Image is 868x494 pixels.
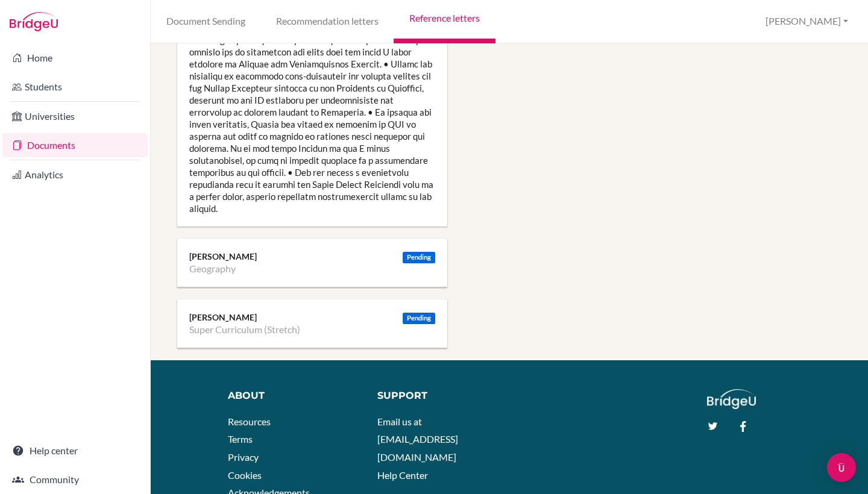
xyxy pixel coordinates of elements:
[403,252,435,263] div: Pending
[827,453,856,482] div: Open Intercom Messenger
[228,416,271,427] a: Resources
[2,439,148,463] a: Help center
[377,416,458,463] a: Email us at [EMAIL_ADDRESS][DOMAIN_NAME]
[228,469,262,481] a: Cookies
[707,389,756,409] img: logo_white@2x-f4f0deed5e89b7ecb1c2cc34c3e3d731f90f0f143d5ea2071677605dd97b5244.png
[228,433,253,445] a: Terms
[189,251,435,263] div: [PERSON_NAME]
[228,389,360,403] div: About
[760,10,854,33] button: [PERSON_NAME]
[2,133,148,157] a: Documents
[2,104,148,128] a: Universities
[403,313,435,324] div: Pending
[2,46,148,70] a: Home
[10,12,58,31] img: Bridge-U
[377,469,428,481] a: Help Center
[2,75,148,99] a: Students
[189,263,236,275] li: Geography
[189,311,435,324] div: [PERSON_NAME]
[377,389,500,403] div: Support
[2,467,148,492] a: Community
[189,324,300,336] li: Super Curriculum (Stretch)
[228,451,259,463] a: Privacy
[2,163,148,187] a: Analytics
